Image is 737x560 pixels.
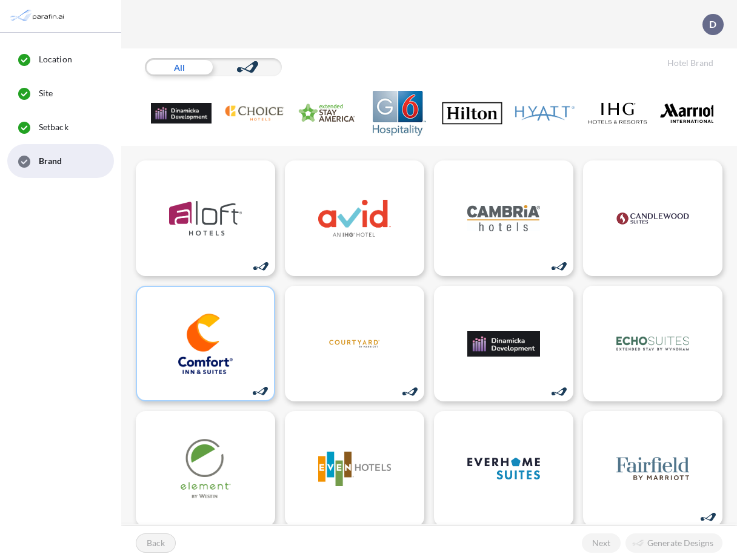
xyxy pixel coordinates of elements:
img: logo [616,314,689,374]
img: logo [467,438,540,499]
img: .Dev Family [151,91,212,136]
img: logo [318,438,391,499]
img: G6 Hospitality [369,91,430,136]
span: Site [39,87,53,99]
img: logo [169,438,242,499]
img: logo [318,188,391,249]
img: Hilton [442,91,502,136]
p: D [709,19,716,30]
img: IHG [587,91,648,136]
span: Location [39,53,72,65]
img: logo [467,188,540,249]
img: Marriott [660,91,721,136]
img: logo [169,314,242,374]
span: Brand [39,155,62,167]
span: Setback [39,121,68,133]
img: logo [169,188,242,249]
h5: Hotel Brand [667,58,713,68]
div: All [145,58,213,76]
img: logo [467,314,540,374]
img: logo [616,438,689,499]
img: Choice [224,91,284,136]
img: Extended Stay America [296,91,357,136]
img: logo [616,188,689,249]
img: Parafin [9,5,68,27]
img: logo [318,314,391,374]
img: Hyatt [515,91,575,136]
